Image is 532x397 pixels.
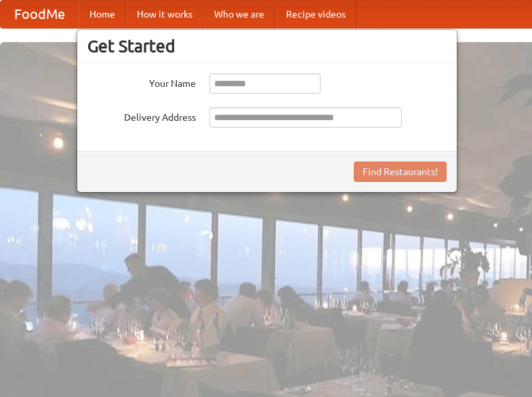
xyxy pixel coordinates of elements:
[87,36,447,56] h3: Get Started
[275,1,356,28] a: Recipe videos
[203,1,275,28] a: Who we are
[79,1,126,28] a: Home
[87,73,196,90] label: Your Name
[87,107,196,124] label: Delivery Address
[126,1,203,28] a: How it works
[354,162,447,182] button: Find Restaurants!
[1,1,79,28] a: FoodMe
